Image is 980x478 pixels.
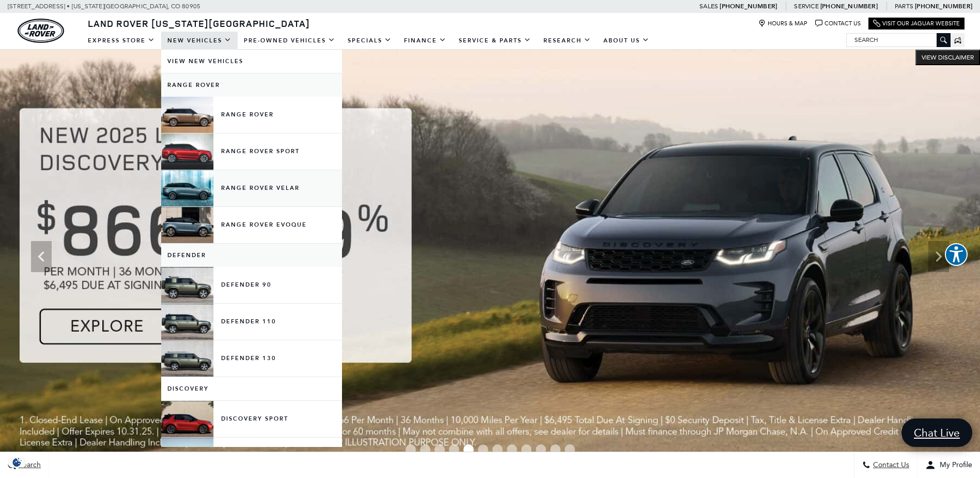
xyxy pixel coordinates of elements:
span: Go to slide 8 [507,444,517,455]
a: Range Rover [161,97,342,133]
a: Finance [398,32,453,50]
a: Discovery [161,377,342,400]
button: Open user profile menu [917,452,980,478]
a: [PHONE_NUMBER] [915,2,972,10]
a: View New Vehicles [161,50,342,73]
a: Specials [341,32,398,50]
span: Service [794,3,818,10]
a: [STREET_ADDRESS] • [US_STATE][GEOGRAPHIC_DATA], CO 80905 [8,3,200,10]
span: Go to slide 4 [449,444,459,455]
a: Defender 110 [161,304,342,340]
div: Next [928,241,949,272]
a: Defender 130 [161,340,342,377]
a: [PHONE_NUMBER] [720,2,777,10]
a: Visit Our Jaguar Website [873,20,960,27]
img: Land Rover [18,19,64,43]
a: New Vehicles [161,32,238,50]
a: About Us [597,32,656,50]
span: Go to slide 3 [434,444,445,455]
a: land-rover [18,19,64,43]
span: Go to slide 10 [536,444,546,455]
button: Explore your accessibility options [945,243,968,266]
span: Land Rover [US_STATE][GEOGRAPHIC_DATA] [88,17,310,29]
a: Discovery Sport [161,401,342,437]
span: Go to slide 5 [463,444,474,455]
span: Parts [895,3,913,10]
a: Defender [161,244,342,267]
a: Service & Parts [453,32,537,50]
a: Discovery [161,438,342,474]
span: Go to slide 11 [550,444,561,455]
a: [PHONE_NUMBER] [820,2,878,10]
a: Chat Live [901,419,972,447]
span: Chat Live [909,426,965,440]
a: EXPRESS STORE [82,32,161,50]
a: Range Rover Sport [161,133,342,170]
a: Hours & Map [758,20,807,27]
aside: Accessibility Help Desk [945,243,968,268]
div: Previous [31,241,52,272]
a: Land Rover [US_STATE][GEOGRAPHIC_DATA] [82,17,316,29]
input: Search [847,34,950,46]
a: Contact Us [815,20,861,27]
a: Defender 90 [161,267,342,303]
a: Range Rover Evoque [161,207,342,243]
a: Research [537,32,597,50]
a: Pre-Owned Vehicles [238,32,341,50]
button: VIEW DISCLAIMER [915,50,980,65]
span: Sales [699,3,718,10]
span: Go to slide 1 [406,444,416,455]
span: My Profile [936,461,972,470]
a: Range Rover [161,73,342,97]
span: Go to slide 2 [420,444,430,455]
div: Privacy Settings [5,457,29,468]
span: Go to slide 7 [492,444,503,455]
span: Go to slide 6 [478,444,488,455]
span: Go to slide 9 [521,444,532,455]
a: Range Rover Velar [161,170,342,206]
span: Contact Us [870,461,909,470]
span: VIEW DISCLAIMER [922,53,974,62]
span: Go to slide 12 [565,444,575,455]
nav: Main Navigation [82,32,656,50]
